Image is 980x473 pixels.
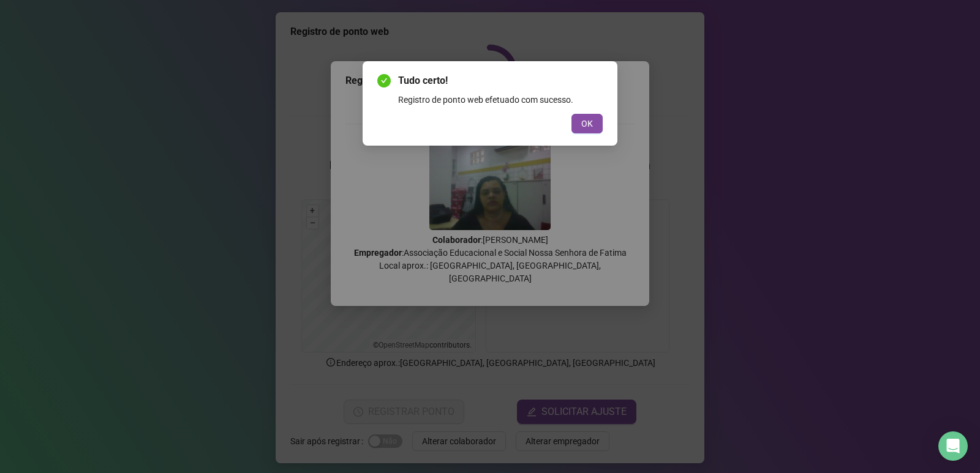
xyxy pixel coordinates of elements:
[938,431,968,461] div: Open Intercom Messenger
[571,114,603,133] button: OK
[398,73,603,88] span: Tudo certo!
[377,74,391,88] span: check-circle
[581,117,593,130] span: OK
[398,93,603,106] div: Registro de ponto web efetuado com sucesso.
